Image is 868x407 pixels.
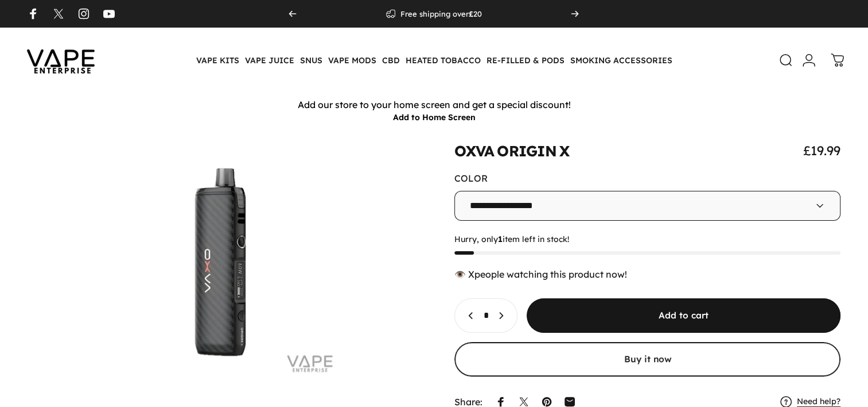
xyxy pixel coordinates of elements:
strong: 1 [498,234,503,244]
span: £19.99 [803,143,840,159]
button: Add to Home Screen [393,112,476,122]
summary: SMOKING ACCESSORIES [567,48,675,72]
button: Add to cart [527,298,840,333]
p: Free shipping over 20 [400,9,481,18]
button: Open media 1 in modal [28,143,414,404]
label: COLOR [454,172,488,184]
nav: Primary [193,48,675,72]
summary: VAPE KITS [193,48,242,72]
animate-element: ORIGIN [497,144,556,159]
p: Add our store to your home screen and get a special discount! [3,99,865,111]
summary: CBD [379,48,403,72]
summary: SNUS [297,48,325,72]
span: Hurry, only item left in stock! [454,235,840,245]
summary: HEATED TOBACCO [403,48,484,72]
a: 0 items [825,48,850,73]
summary: VAPE MODS [325,48,379,72]
button: Buy it now [454,342,840,377]
a: Need help? [797,397,840,407]
summary: RE-FILLED & PODS [484,48,567,72]
animate-element: X [559,144,569,159]
summary: VAPE JUICE [242,48,297,72]
img: Vape Enterprise [9,33,112,87]
button: Increase quantity for OXVA ORIGIN X [491,299,517,332]
div: 👁️ people watching this product now! [454,268,840,280]
p: Share: [454,397,482,406]
strong: £ [468,9,473,18]
button: Decrease quantity for OXVA ORIGIN X [455,299,481,332]
animate-element: OXVA [454,144,494,159]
